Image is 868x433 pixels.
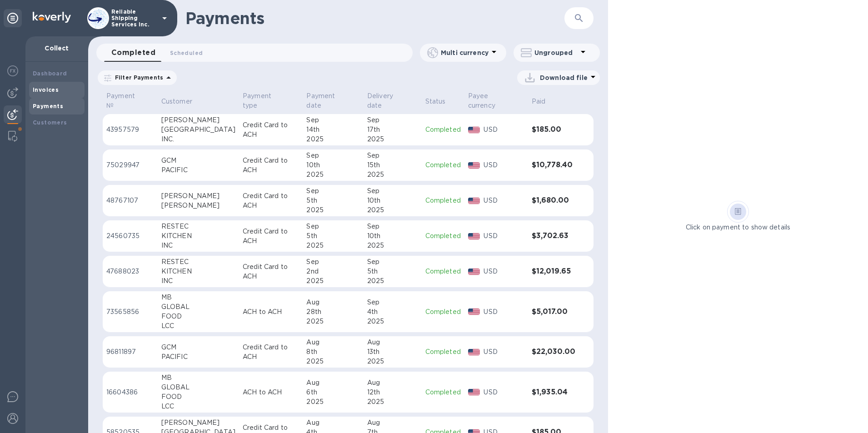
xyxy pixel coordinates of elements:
[161,302,235,312] div: GLOBAL
[367,134,418,144] div: 2025
[468,162,480,169] img: USD
[367,196,418,205] div: 10th
[33,44,81,53] p: Collect
[367,241,418,250] div: 2025
[306,186,360,196] div: Sep
[161,257,235,267] div: RESTEC
[4,9,22,27] div: Unpin categories
[686,223,790,232] p: Click on payment to show details
[367,231,418,241] div: 10th
[243,262,299,281] p: Credit Card to ACH
[425,160,461,170] p: Completed
[532,125,575,134] h3: $185.00
[532,97,558,106] span: Paid
[306,196,360,205] div: 5th
[306,347,360,357] div: 8th
[425,231,461,241] p: Completed
[161,191,235,201] div: [PERSON_NAME]
[367,257,418,267] div: Sep
[161,156,235,165] div: GCM
[367,307,418,317] div: 4th
[367,338,418,347] div: Aug
[33,103,63,109] b: Payments
[367,91,406,110] p: Delivery date
[367,115,418,125] div: Sep
[306,231,360,241] div: 5th
[306,418,360,428] div: Aug
[484,307,524,317] p: USD
[468,127,480,133] img: USD
[468,198,480,204] img: USD
[106,347,154,357] p: 96811897
[306,222,360,231] div: Sep
[367,388,418,397] div: 12th
[367,170,418,179] div: 2025
[367,205,418,215] div: 2025
[161,276,235,286] div: INC
[33,86,59,93] b: Invoices
[161,165,235,175] div: PACIFIC
[161,267,235,276] div: KITCHEN
[484,160,524,170] p: USD
[468,233,480,239] img: USD
[532,348,575,356] h3: $22,030.00
[306,388,360,397] div: 6th
[243,191,299,210] p: Credit Card to ACH
[161,125,235,134] div: [GEOGRAPHIC_DATA]
[425,347,461,357] p: Completed
[161,231,235,241] div: KITCHEN
[111,74,163,81] p: Filter Payments
[106,125,154,134] p: 43957579
[243,91,299,110] span: Payment type
[425,388,461,397] p: Completed
[161,402,235,411] div: LCC
[468,309,480,315] img: USD
[161,373,235,383] div: MB
[367,276,418,286] div: 2025
[306,298,360,307] div: Aug
[425,97,458,106] span: Status
[534,48,578,57] p: Ungrouped
[306,397,360,407] div: 2025
[306,357,360,366] div: 2025
[367,151,418,160] div: Sep
[468,91,524,110] span: Payee currency
[306,307,360,317] div: 28th
[367,298,418,307] div: Sep
[161,201,235,210] div: [PERSON_NAME]
[33,70,67,77] b: Dashboard
[243,156,299,175] p: Credit Card to ACH
[306,257,360,267] div: Sep
[243,120,299,139] p: Credit Card to ACH
[170,48,203,58] span: Scheduled
[367,160,418,170] div: 15th
[161,383,235,392] div: GLOBAL
[306,151,360,160] div: Sep
[306,115,360,125] div: Sep
[161,418,235,428] div: [PERSON_NAME]
[306,170,360,179] div: 2025
[106,307,154,317] p: 73565856
[161,352,235,362] div: PACIFIC
[425,307,461,317] p: Completed
[367,125,418,134] div: 17th
[161,312,235,321] div: FOOD
[306,338,360,347] div: Aug
[484,231,524,241] p: USD
[532,161,575,169] h3: $10,778.40
[161,134,235,144] div: INC.
[367,186,418,196] div: Sep
[161,97,204,106] span: Customer
[306,160,360,170] div: 10th
[106,231,154,241] p: 24560735
[367,222,418,231] div: Sep
[306,241,360,250] div: 2025
[243,343,299,362] p: Credit Card to ACH
[106,91,154,110] span: Payment №
[306,205,360,215] div: 2025
[161,241,235,250] div: INC
[367,317,418,326] div: 2025
[161,343,235,352] div: GCM
[161,321,235,331] div: LCC
[425,125,461,134] p: Completed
